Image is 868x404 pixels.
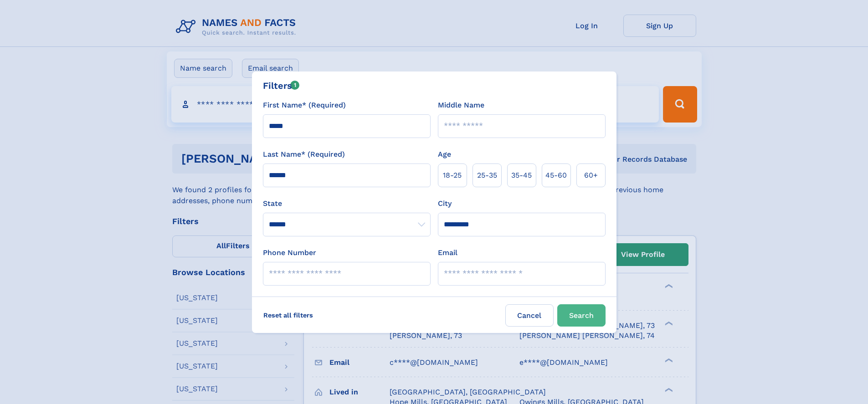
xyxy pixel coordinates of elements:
[438,100,484,111] label: Middle Name
[584,170,598,181] span: 60+
[438,198,452,209] label: City
[557,304,606,327] button: Search
[477,170,497,181] span: 25‑35
[438,149,451,160] label: Age
[545,170,567,181] span: 45‑60
[511,170,532,181] span: 35‑45
[263,100,346,111] label: First Name* (Required)
[263,149,345,160] label: Last Name* (Required)
[263,79,300,92] div: Filters
[263,198,431,209] label: State
[438,247,457,258] label: Email
[263,247,316,258] label: Phone Number
[505,304,554,327] label: Cancel
[443,170,462,181] span: 18‑25
[257,304,319,326] label: Reset all filters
